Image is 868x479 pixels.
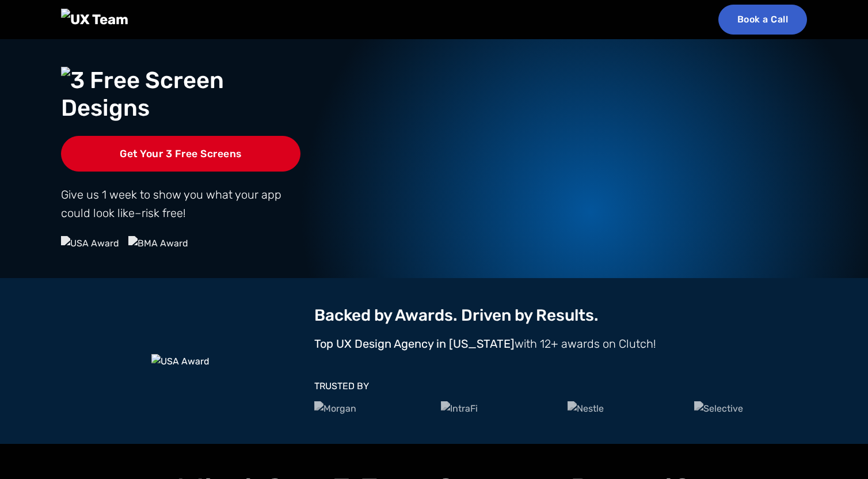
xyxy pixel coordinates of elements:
img: Nestle [568,401,604,416]
p: with 12+ awards on Clutch! [314,334,807,353]
img: USA Award [151,354,210,369]
img: UX Team [61,9,128,31]
img: Selective [694,401,743,416]
h2: Backed by Awards. Driven by Results. [314,306,807,325]
a: Book a Call [718,5,808,35]
p: Give us 1 week to show you what your app could look like–risk free! [61,185,300,222]
img: 3 Free Screen Designs [61,67,300,122]
a: Get Your 3 Free Screens [61,136,300,172]
img: BMA Award [128,236,188,251]
h3: TRUSTED BY [314,381,807,391]
strong: Top UX Design Agency in [US_STATE] [314,337,515,351]
img: Morgan [314,401,356,416]
img: IntraFi [441,401,478,416]
img: USA Award [61,236,119,251]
